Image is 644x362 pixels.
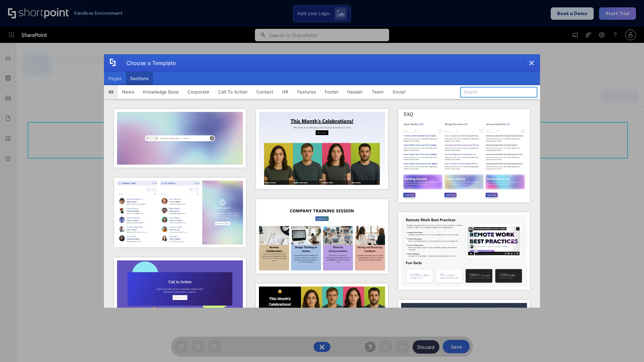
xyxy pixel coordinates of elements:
[278,85,293,99] button: HR
[104,54,540,308] div: template selector
[139,85,183,99] button: Knowledge Base
[118,85,139,99] button: News
[460,87,537,98] input: Search
[610,330,644,362] iframe: Chat Widget
[126,72,153,85] button: Sections
[252,85,278,99] button: Contact
[214,85,252,99] button: Call To Action
[293,85,320,99] button: Features
[343,85,367,99] button: Header
[183,85,214,99] button: Corporate
[367,85,388,99] button: Team
[121,55,176,71] div: Choose a Template
[388,85,410,99] button: Social
[104,85,118,99] button: All
[320,85,343,99] button: Footer
[104,72,126,85] button: Pages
